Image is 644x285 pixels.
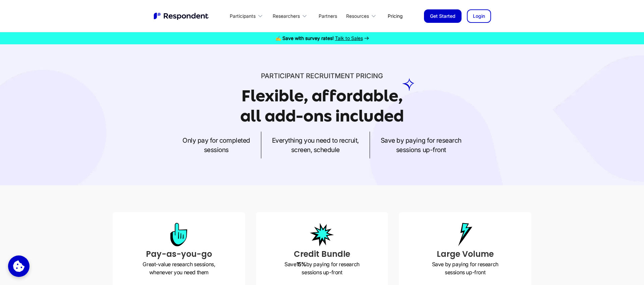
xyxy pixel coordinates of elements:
[381,136,462,154] p: Save by paying for research sessions up-front
[153,12,210,20] img: Untitled UI logotext
[261,260,383,276] p: Save by paying for research sessions up-front
[404,260,526,276] p: Save by paying for research sessions up-front
[467,9,491,23] a: Login
[273,13,300,19] div: Researchers
[382,8,408,24] a: Pricing
[272,136,359,154] p: Everything you need to recruit, screen, schedule
[118,260,240,276] p: Great-value research sessions, whenever you need them
[261,72,354,80] span: Participant recruitment
[424,9,462,23] a: Get Started
[182,136,250,154] p: Only pay for completed sessions
[275,35,334,41] strong: ✍️ Save with survey rates!
[226,8,269,24] div: Participants
[240,87,404,125] h1: Flexible, affordable, all add-ons included
[335,35,363,41] span: Talk to Sales
[230,13,256,19] div: Participants
[118,248,240,260] h3: Pay-as-you-go
[313,8,342,24] a: Partners
[342,8,382,24] div: Resources
[153,12,210,20] a: home
[297,261,306,268] strong: 15%
[356,72,383,80] span: PRICING
[269,8,313,24] div: Researchers
[261,248,383,260] h3: Credit Bundle
[346,13,369,19] div: Resources
[404,248,526,260] h3: Large Volume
